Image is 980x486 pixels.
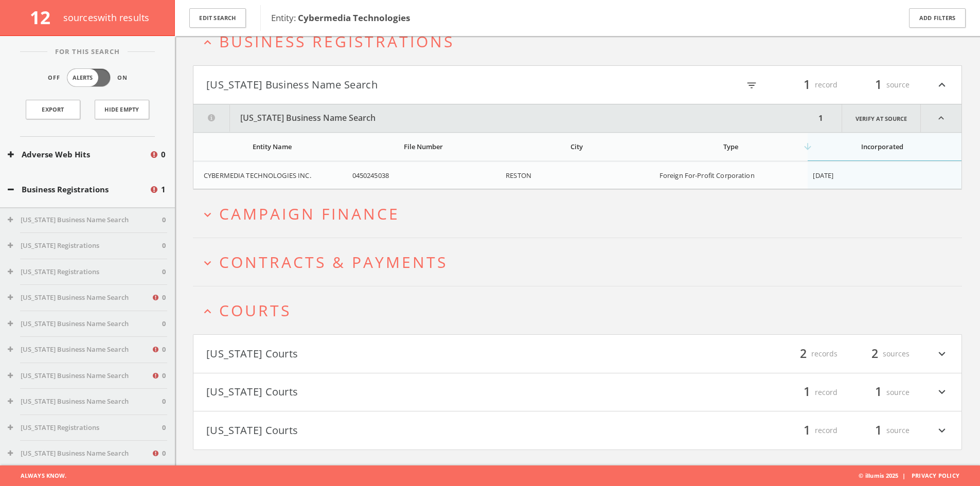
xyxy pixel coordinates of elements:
div: source [848,422,910,439]
button: expand_lessCourts [201,302,962,319]
button: [US_STATE] Business Name Search [193,104,815,132]
span: CYBERMEDIA TECHNOLOGIES INC. [204,171,311,180]
span: Entity: [271,12,410,24]
span: Contracts & Payments [219,251,448,273]
div: Entity Name [204,142,341,151]
span: 0450245038 [352,171,389,180]
button: [US_STATE] Business Name Search [8,371,151,381]
div: record [776,422,838,439]
button: [US_STATE] Registrations [8,267,162,277]
span: Business Registrations [219,31,454,52]
a: Privacy Policy [912,472,959,479]
span: source s with results [63,11,150,24]
a: Verify at source [842,104,921,132]
button: [US_STATE] Courts [206,384,578,401]
i: arrow_downward [803,141,813,152]
button: [US_STATE] Registrations [8,423,162,433]
button: Add Filters [909,8,966,28]
span: On [117,74,128,82]
span: 0 [161,149,166,160]
div: source [848,76,910,94]
button: [US_STATE] Courts [206,422,578,439]
button: Edit Search [189,8,246,28]
div: source [848,384,910,401]
button: [US_STATE] Business Name Search [206,76,578,94]
span: 0 [162,423,166,433]
button: [US_STATE] Business Name Search [8,215,162,225]
span: 2 [867,345,883,363]
i: expand_less [201,35,215,49]
span: 1 [161,184,166,195]
span: 0 [162,371,166,381]
i: expand_more [935,422,949,439]
span: 1 [870,383,886,401]
span: Courts [219,300,291,321]
span: 0 [162,319,166,329]
div: City [506,142,648,151]
span: For This Search [47,47,128,57]
button: [US_STATE] Business Name Search [8,345,151,355]
button: expand_moreContracts & Payments [201,254,962,271]
div: Incorporated [813,142,951,151]
i: expand_less [935,76,949,94]
span: © illumis 2025 [859,465,972,486]
div: sources [848,345,910,363]
button: Adverse Web Hits [8,149,149,160]
div: record [776,384,838,401]
span: Campaign Finance [219,203,400,224]
i: expand_more [201,208,215,222]
span: Always Know. [8,465,66,486]
button: expand_lessBusiness Registrations [201,33,962,50]
div: 1 [815,104,826,132]
span: 0 [162,293,166,303]
span: 0 [162,345,166,355]
span: 1 [799,421,815,439]
span: Foreign For-Profit Corporation [660,171,755,180]
button: [US_STATE] Business Name Search [8,319,162,329]
span: 12 [30,5,59,29]
span: RESTON [506,171,531,180]
button: [US_STATE] Registrations [8,241,162,251]
span: 0 [162,215,166,225]
b: Cybermedia Technologies [298,12,410,24]
span: 1 [870,421,886,439]
div: File Number [352,142,495,151]
button: [US_STATE] Business Name Search [8,293,151,303]
button: [US_STATE] Courts [206,345,578,363]
div: records [776,345,838,363]
span: 0 [162,241,166,251]
span: 2 [795,345,811,363]
div: record [776,76,838,94]
div: Type [660,142,802,151]
button: Hide Empty [95,100,149,119]
a: Export [26,100,80,119]
button: [US_STATE] Business Name Search [8,397,162,407]
i: expand_less [201,304,215,318]
i: filter_list [746,80,757,91]
span: 1 [799,383,815,401]
i: expand_less [921,104,961,132]
i: expand_more [935,384,949,401]
span: 1 [870,76,886,94]
div: grid [193,161,961,189]
span: 0 [162,397,166,407]
button: [US_STATE] Business Name Search [8,448,151,459]
span: 0 [162,267,166,277]
span: [DATE] [813,171,833,180]
button: expand_moreCampaign Finance [201,205,962,222]
button: Business Registrations [8,184,149,195]
span: Off [48,74,60,82]
span: 0 [162,448,166,459]
i: expand_more [201,256,215,270]
i: expand_more [935,345,949,363]
span: | [898,472,910,479]
span: 1 [799,76,815,94]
